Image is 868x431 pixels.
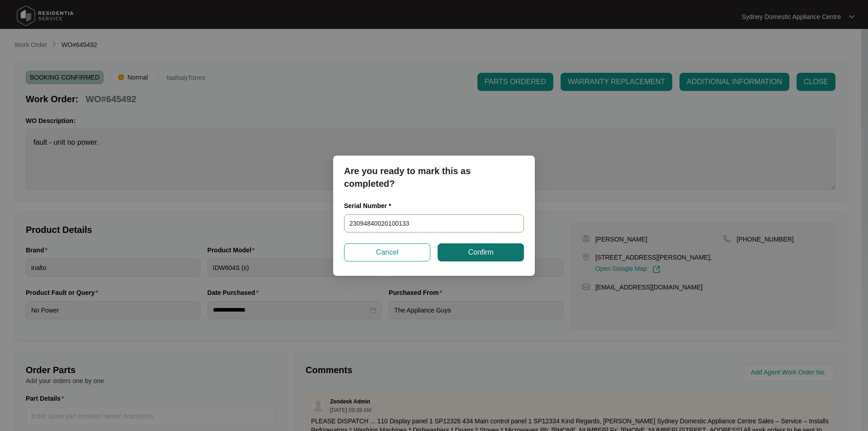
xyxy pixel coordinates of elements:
label: Serial Number * [344,201,398,210]
span: Cancel [376,247,399,258]
button: Confirm [438,243,524,261]
button: Cancel [344,243,430,261]
p: Are you ready to mark this as [344,165,524,177]
p: completed? [344,177,524,190]
span: Confirm [468,247,493,258]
